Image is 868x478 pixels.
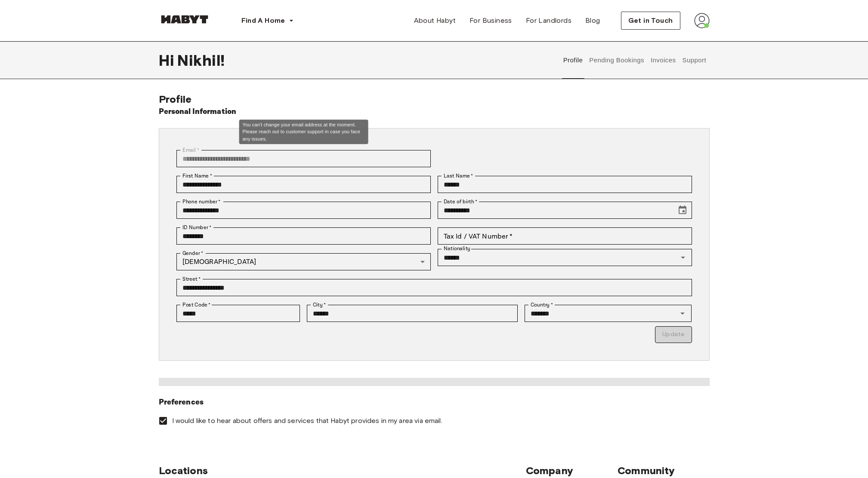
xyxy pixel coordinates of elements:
[182,224,211,231] label: ID Number
[159,93,192,105] span: Profile
[681,41,707,79] button: Support
[182,275,201,283] label: Street
[628,15,673,26] span: Get in Touch
[578,12,607,29] a: Blog
[470,15,512,26] span: For Business
[649,41,676,79] button: Invoices
[407,12,463,29] a: About Habyt
[159,464,526,477] span: Locations
[182,249,203,257] label: Gender
[172,416,442,426] span: I would like to hear about offers and services that Habyt provides in my area via email.
[526,464,618,477] span: Company
[182,172,212,180] label: First Name
[182,301,211,309] label: Post Code
[159,106,237,118] h6: Personal Information
[694,13,710,28] img: avatar
[618,464,709,477] span: Community
[239,119,368,144] div: You can't change your email address at the moment. Please reach out to customer support in case y...
[313,301,326,309] label: City
[463,12,519,29] a: For Business
[560,41,709,79] div: user profile tabs
[235,12,301,29] button: Find A Home
[176,253,431,270] div: [DEMOGRAPHIC_DATA]
[588,41,646,79] button: Pending Bookings
[241,15,285,26] span: Find A Home
[182,146,199,154] label: Email
[444,198,477,205] label: Date of birth
[444,172,473,180] label: Last Name
[585,15,600,26] span: Blog
[562,41,584,79] button: Profile
[444,245,470,252] label: Nationality
[176,150,431,167] div: You can't change your email address at the moment. Please reach out to customer support in case y...
[519,12,578,29] a: For Landlords
[526,15,571,26] span: For Landlords
[159,396,710,408] h6: Preferences
[177,51,225,69] span: Nikhil !
[677,251,689,264] button: Open
[182,198,221,205] label: Phone number
[159,51,177,69] span: Hi
[621,12,680,30] button: Get in Touch
[414,15,456,26] span: About Habyt
[531,301,553,309] label: Country
[676,307,689,319] button: Open
[674,202,691,219] button: Choose date, selected date is Mar 15, 1995
[159,15,210,24] img: Habyt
